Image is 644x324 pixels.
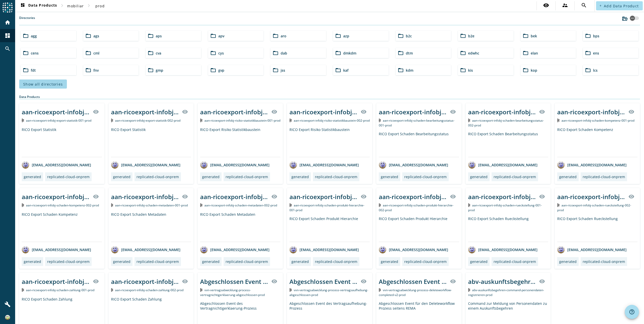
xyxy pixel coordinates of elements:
span: Kafka Topic: aan-ricoexport-infobj-schaden-produkt-hierarchie-002-prod [379,203,454,212]
mat-icon: visibility [182,278,188,284]
mat-icon: folder_open [335,67,341,73]
img: Kafka Topic: aan-ricoexport-infobj-schaden-metadaten-001-prod [111,203,113,207]
div: generated [291,259,309,264]
mat-icon: folder_open [85,50,91,56]
mat-icon: visibility [271,278,277,284]
span: edwhc [468,51,479,56]
span: Kafka Topic: aan-ricoexport-infobj-schaden-kompetenz-001-prod [561,118,634,123]
div: aan-ricoexport-infobj-schaden-metadaten-001-_stage_ [111,193,179,201]
mat-icon: folder_open [460,50,466,56]
div: RICO Export Schaden Rueckstellung [468,216,548,242]
mat-icon: add [599,4,602,7]
img: Kafka Topic: aan-ricoexport-infobj-export-statistik-002-prod [111,119,113,122]
span: Kafka Topic: aan-ricoexport-infobj-export-statistik-001-prod [26,118,91,123]
div: [EMAIL_ADDRESS][DOMAIN_NAME] [22,246,91,253]
div: aan-ricoexport-infobj-schaden-bearbeitungsstatus-001-_stage_ [379,108,447,116]
div: replicated-cloud-onprem [226,174,268,179]
span: fdt [31,68,36,73]
span: bps [593,34,599,38]
button: Data Products [18,1,59,10]
div: generated [470,174,488,179]
div: replicated-cloud-onprem [404,174,447,179]
div: [EMAIL_ADDRESS][DOMAIN_NAME] [379,246,448,253]
mat-icon: folder_open [210,50,216,56]
span: prod [95,4,105,8]
span: cens [31,51,39,56]
button: Add Data Product [596,1,643,10]
div: aan-ricoexport-infobj-schaden-kompetenz-001-_stage_ [557,108,625,116]
img: avatar [289,161,297,169]
div: aan-ricoexport-infobj-schaden-metadaten-002-_stage_ [200,193,268,201]
mat-icon: folder_open [523,50,529,56]
span: elan [531,51,538,56]
span: Kafka Topic: vvn-vertragsabwicklung-process-deleteworkflow-completed-v2-prod [379,288,452,297]
span: Kafka Topic: aan-ricoexport-infobj-schaden-rueckstellung-001-prod [468,203,542,212]
div: RICO Export Schaden Metadaten [111,212,191,242]
div: RICO Export Risiko Statistikbaustein [200,127,280,157]
img: avatar [468,246,476,253]
mat-icon: folder_open [23,50,29,56]
div: generated [202,174,220,179]
div: [EMAIL_ADDRESS][DOMAIN_NAME] [379,161,448,169]
span: Kafka Topic: aan-ricoexport-infobj-schaden-kompetenz-002-prod [26,203,99,207]
div: RICO Export Schaden Rueckstellung [557,216,637,242]
div: generated [113,259,130,264]
div: replicated-cloud-onprem [583,174,625,179]
div: generated [24,259,41,264]
div: generated [113,174,130,179]
div: generated [559,259,577,264]
div: generated [291,174,309,179]
img: avatar [557,161,565,169]
mat-icon: visibility [628,194,634,200]
mat-icon: visibility [539,109,545,115]
span: kaf [343,68,348,73]
mat-icon: folder_open [210,67,216,73]
mat-icon: folder_open [523,33,529,39]
mat-icon: folder_open [148,67,154,73]
div: aan-ricoexport-infobj-schaden-produkt-hierarchie-001-_stage_ [289,193,358,201]
img: Kafka Topic: aan-ricoexport-infobj-schaden-kompetenz-001-prod [557,119,559,122]
span: ags [93,34,99,38]
img: Kafka Topic: aan-ricoexport-infobj-schaden-zahlung-002-prod [111,288,113,292]
mat-icon: folder_open [23,33,29,39]
div: Abgeschlossen Event für den Deleteworkflow Prozess seitens REMA [379,277,447,286]
img: Kafka Topic: aan-ricoexport-infobj-schaden-produkt-hierarchie-001-prod [289,203,292,207]
div: RICO Export Statistik [22,127,102,157]
mat-icon: visibility [628,109,634,115]
div: RICO Export Schaden Kompetenz [22,212,102,242]
div: [EMAIL_ADDRESS][DOMAIN_NAME] [111,246,180,253]
img: Kafka Topic: aan-ricoexport-infobj-risiko-statistikbaustein-001-prod [200,119,202,122]
div: generated [381,174,398,179]
mat-icon: folder_open [335,50,341,56]
span: Kafka Topic: vvn-vertragsabwicklung-process-vertragnichtigerklaerung-abgeschlossen-prod [200,288,265,297]
span: kis [468,68,473,73]
span: Kafka Topic: aan-ricoexport-infobj-schaden-zahlung-002-prod [115,288,183,292]
div: [EMAIL_ADDRESS][DOMAIN_NAME] [557,246,627,253]
img: Kafka Topic: aan-ricoexport-infobj-risiko-statistikbaustein-002-prod [289,119,292,122]
div: replicated-cloud-onprem [315,174,357,179]
div: aan-ricoexport-infobj-schaden-rueckstellung-001-_stage_ [468,193,536,201]
div: replicated-cloud-onprem [404,259,447,264]
div: aan-ricoexport-infobj-schaden-produkt-hierarchie-002-_stage_ [379,193,447,201]
mat-icon: folder_open [398,50,404,56]
mat-icon: folder_open [273,67,279,73]
img: a84d6f0ee5bbe71f8519cc6a0cd5e475 [5,315,10,320]
span: aro [281,34,286,38]
mat-icon: folder_open [585,33,591,39]
label: Directories [19,16,35,25]
img: avatar [200,161,208,169]
span: b2c [406,34,412,38]
span: Kafka Topic: aan-ricoexport-infobj-schaden-bearbeitungsstatus-001-prod [379,118,455,127]
div: aan-ricoexport-infobj-schaden-rueckstellung-002-_stage_ [557,193,625,201]
div: aan-ricoexport-infobj-risiko-statistikbaustein-001-_stage_ [200,108,268,116]
span: mobiliar [67,4,84,8]
div: RICO Export Risiko Statistikbaustein [289,127,370,157]
div: [EMAIL_ADDRESS][DOMAIN_NAME] [200,246,270,253]
div: RICO Export Schaden Produkt Hierarchie [379,216,459,242]
img: Kafka Topic: abv-auskunftsbegehren-command-personendaten-registrieren-prod [468,288,470,292]
img: avatar [379,161,386,169]
div: generated [470,259,488,264]
div: aan-ricoexport-infobj-export-statistik-002-_stage_ [111,108,179,116]
mat-icon: folder_open [460,67,466,73]
mat-icon: visibility [450,278,456,284]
